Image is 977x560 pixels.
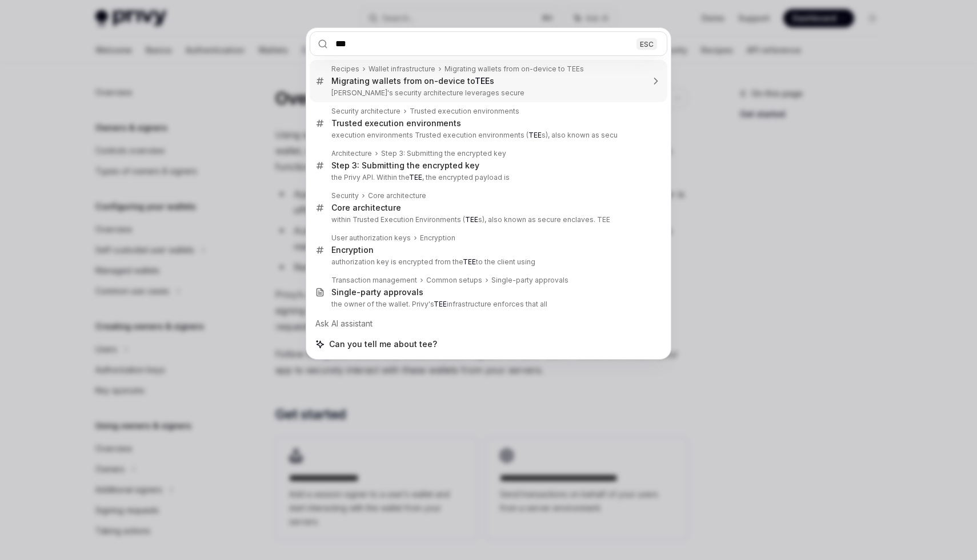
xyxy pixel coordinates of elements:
[409,173,422,182] b: TEE
[463,257,476,266] b: TEE
[381,149,506,158] div: Step 3: Submitting the encrypted key
[331,88,643,98] p: [PERSON_NAME]'s security architecture leverages secure
[434,300,447,308] b: TEE
[331,107,401,116] div: Security architecture
[369,65,435,74] div: Wallet infrastructure
[528,131,542,139] b: TEE
[420,233,455,243] div: Encryption
[331,131,643,140] p: execution environments Trusted execution environments ( s), also known as secu
[475,76,490,86] b: TEE
[331,118,461,128] div: Trusted execution environments
[426,276,482,285] div: Common setups
[491,276,568,285] div: Single-party approvals
[331,287,423,297] div: Single-party approvals
[331,173,643,182] p: the Privy API. Within the , the encrypted payload is
[331,257,643,267] p: authorization key is encrypted from the to the client using
[331,276,417,285] div: Transaction management
[465,215,478,224] b: TEE
[331,215,643,224] p: within Trusted Execution Environments ( s), also known as secure enclaves. TEE
[331,191,359,200] div: Security
[368,191,426,200] div: Core architecture
[331,233,411,243] div: User authorization keys
[331,300,643,309] p: the owner of the wallet. Privy's infrastructure enforces that all
[331,76,494,86] div: Migrating wallets from on-device to s
[329,339,437,350] span: Can you tell me about tee?
[331,160,479,171] div: Step 3: Submitting the encrypted key
[445,65,584,74] div: Migrating wallets from on-device to TEEs
[331,149,372,158] div: Architecture
[331,65,359,74] div: Recipes
[636,38,657,50] div: ESC
[410,107,519,116] div: Trusted execution environments
[310,313,667,334] div: Ask AI assistant
[331,203,401,213] div: Core architecture
[331,245,374,255] div: Encryption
